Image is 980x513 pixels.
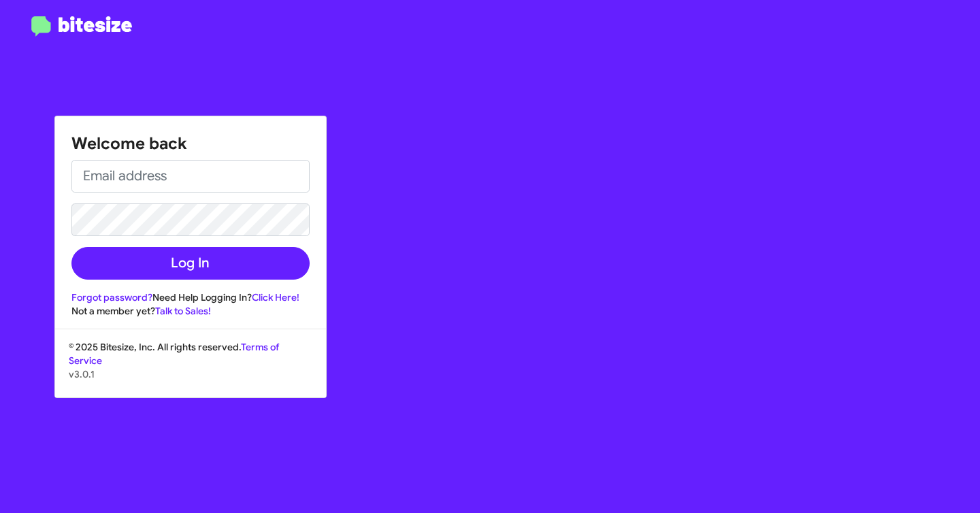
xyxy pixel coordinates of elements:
button: Log In [71,247,310,280]
div: © 2025 Bitesize, Inc. All rights reserved. [55,340,326,397]
div: Need Help Logging In? [71,291,310,304]
input: Email address [71,160,310,193]
a: Click Here! [252,291,299,303]
a: Forgot password? [71,291,152,303]
p: v3.0.1 [69,367,312,381]
a: Talk to Sales! [155,305,211,317]
div: Not a member yet? [71,304,310,318]
a: Terms of Service [69,341,279,367]
h1: Welcome back [71,133,310,154]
